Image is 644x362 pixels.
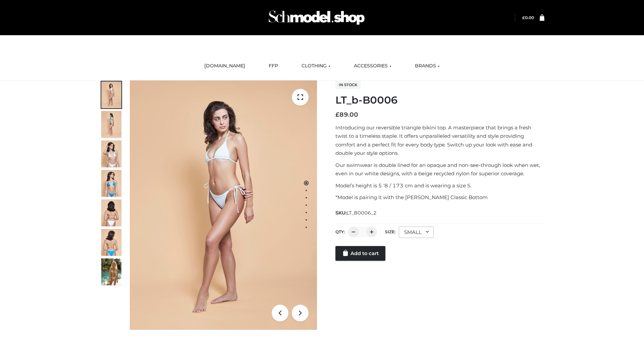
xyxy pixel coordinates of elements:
[522,15,534,20] a: £0.00
[101,170,121,197] img: ArielClassicBikiniTop_CloudNine_AzureSky_OW114ECO_4-scaled.jpg
[399,227,434,238] div: SMALL
[335,246,385,261] a: Add to cart
[335,161,544,178] p: Our swimwear is double lined for an opaque and non-see-through look when wet, even in our white d...
[335,111,358,118] bdi: 89.00
[335,123,544,158] p: Introducing our reversible triangle bikini top. A masterpiece that brings a fresh twist to a time...
[522,15,525,20] span: £
[335,81,361,89] span: In stock
[266,4,367,31] img: Schmodel Admin 964
[335,181,544,190] p: Model’s height is 5 ‘8 / 173 cm and is wearing a size S.
[130,80,317,330] img: LT_b-B0006
[264,59,283,73] a: FFP
[101,111,121,138] img: ArielClassicBikiniTop_CloudNine_AzureSky_OW114ECO_2-scaled.jpg
[101,258,121,285] img: Arieltop_CloudNine_AzureSky2.jpg
[410,59,445,73] a: BRANDS
[335,229,345,234] label: QTY:
[101,81,121,108] img: ArielClassicBikiniTop_CloudNine_AzureSky_OW114ECO_1-scaled.jpg
[335,193,544,202] p: *Model is pairing it with the [PERSON_NAME] Classic Bottom
[101,199,121,226] img: ArielClassicBikiniTop_CloudNine_AzureSky_OW114ECO_7-scaled.jpg
[385,229,395,234] label: Size:
[349,59,396,73] a: ACCESSORIES
[346,210,377,216] span: LT_B0006_2
[335,111,339,118] span: £
[335,209,377,217] span: SKU:
[335,94,544,106] h1: LT_b-B0006
[101,229,121,256] img: ArielClassicBikiniTop_CloudNine_AzureSky_OW114ECO_8-scaled.jpg
[101,140,121,167] img: ArielClassicBikiniTop_CloudNine_AzureSky_OW114ECO_3-scaled.jpg
[522,15,534,20] bdi: 0.00
[199,59,250,73] a: [DOMAIN_NAME]
[297,59,335,73] a: CLOTHING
